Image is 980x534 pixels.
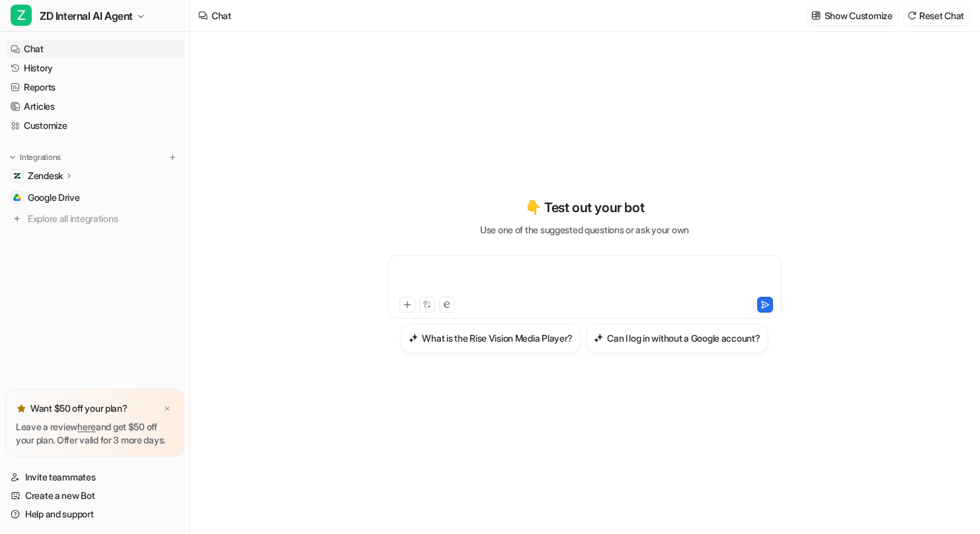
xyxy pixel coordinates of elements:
[5,40,184,58] a: Chat
[212,9,231,22] div: Chat
[825,9,893,22] p: Show Customize
[594,333,603,343] img: Can I log in without a Google account?
[16,403,26,414] img: star
[5,97,184,116] a: Articles
[5,486,184,505] a: Create a new Bot
[525,198,644,217] p: 👇 Test out your bot
[40,7,133,25] span: ZD Internal AI Agent
[807,6,898,25] button: Show Customize
[907,11,917,20] img: reset
[607,331,760,345] h3: Can I log in without a Google account?
[422,331,573,345] h3: What is the Rise Vision Media Player?
[16,420,174,447] p: Leave a review and get $50 off your plan. Offer valid for 3 more days.
[401,324,581,353] button: What is the Rise Vision Media Player?What is the Rise Vision Media Player?
[5,505,184,523] a: Help and support
[11,212,24,225] img: explore all integrations
[28,208,179,229] span: Explore all integrations
[5,78,184,96] a: Reports
[11,5,32,26] span: Z
[5,59,184,77] a: History
[13,194,21,202] img: Google Drive
[5,188,184,207] a: Google DriveGoogle Drive
[409,333,418,343] img: What is the Rise Vision Media Player?
[28,191,80,204] span: Google Drive
[163,404,171,413] img: x
[5,210,184,228] a: Explore all integrations
[5,151,65,164] button: Integrations
[20,152,61,163] p: Integrations
[903,6,969,25] button: Reset Chat
[480,223,689,237] p: Use one of the suggested questions or ask your own
[28,169,63,182] p: Zendesk
[13,172,21,180] img: Zendesk
[811,11,821,20] img: customize
[30,402,128,415] p: Want $50 off your plan?
[5,116,184,135] a: Customize
[8,153,17,162] img: expand menu
[5,468,184,486] a: Invite teammates
[77,421,96,432] a: here
[168,153,177,162] img: menu_add.svg
[586,324,768,353] button: Can I log in without a Google account?Can I log in without a Google account?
